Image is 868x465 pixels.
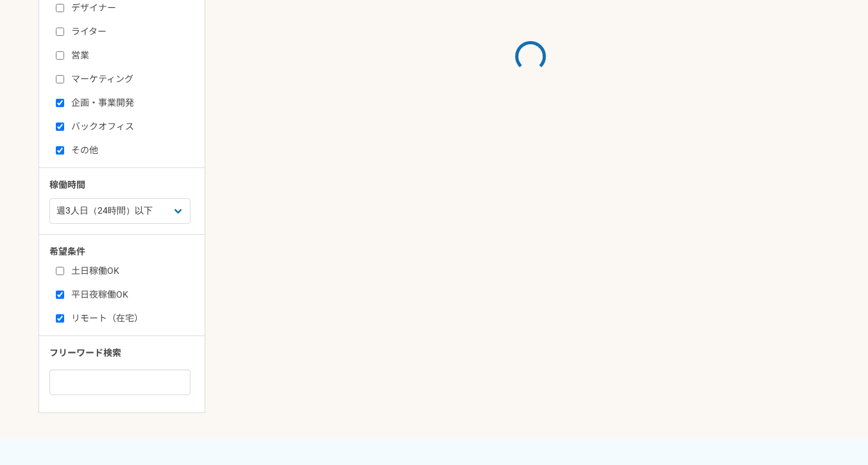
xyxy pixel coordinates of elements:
[56,264,203,278] label: 土日稼働OK
[56,75,64,83] input: マーケティング
[56,25,203,38] label: ライター
[56,1,203,15] label: デザイナー
[56,120,203,133] label: バックオフィス
[56,314,64,323] input: リモート（在宅）
[49,348,121,359] span: フリーワード検索
[56,146,64,155] input: その他
[56,51,64,60] input: 営業
[56,288,203,301] label: 平日夜稼働OK
[56,96,203,110] label: 企画・事業開発
[56,123,64,131] input: バックオフィス
[56,267,64,275] input: 土日稼働OK
[56,28,64,36] input: ライター
[56,49,203,62] label: 営業
[49,246,85,257] span: 希望条件
[56,312,203,325] label: リモート（在宅）
[56,99,64,107] input: 企画・事業開発
[56,144,203,157] label: その他
[56,291,64,299] input: 平日夜稼働OK
[56,72,203,86] label: マーケティング
[56,4,64,12] input: デザイナー
[49,180,85,190] span: 稼働時間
